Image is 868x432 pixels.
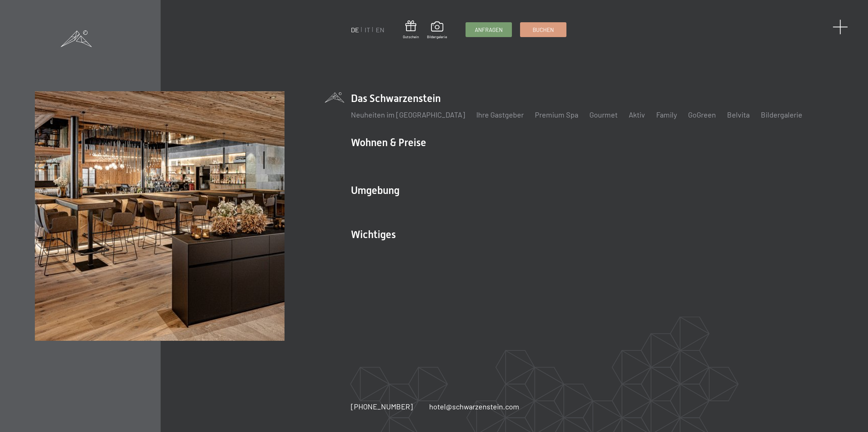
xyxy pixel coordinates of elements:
[403,34,419,39] span: Gutschein
[533,26,554,34] span: Buchen
[351,26,359,34] a: DE
[376,26,384,34] a: EN
[629,110,645,119] a: Aktiv
[427,22,447,39] a: Bildergalerie
[403,20,419,39] a: Gutschein
[535,110,578,119] a: Premium Spa
[688,110,716,119] a: GoGreen
[761,110,802,119] a: Bildergalerie
[475,26,503,34] span: Anfragen
[35,91,285,341] img: Wellnesshotel Südtirol SCHWARZENSTEIN - Wellnessurlaub in den Alpen, Wandern und Wellness
[365,26,370,34] a: IT
[466,23,512,37] a: Anfragen
[429,401,519,412] a: hotel@schwarzenstein.com
[351,401,413,412] a: [PHONE_NUMBER]
[520,23,566,37] a: Buchen
[476,110,524,119] a: Ihre Gastgeber
[351,110,465,119] a: Neuheiten im [GEOGRAPHIC_DATA]
[656,110,677,119] a: Family
[727,110,750,119] a: Belvita
[427,34,447,39] span: Bildergalerie
[589,110,618,119] a: Gourmet
[351,402,413,411] span: [PHONE_NUMBER]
